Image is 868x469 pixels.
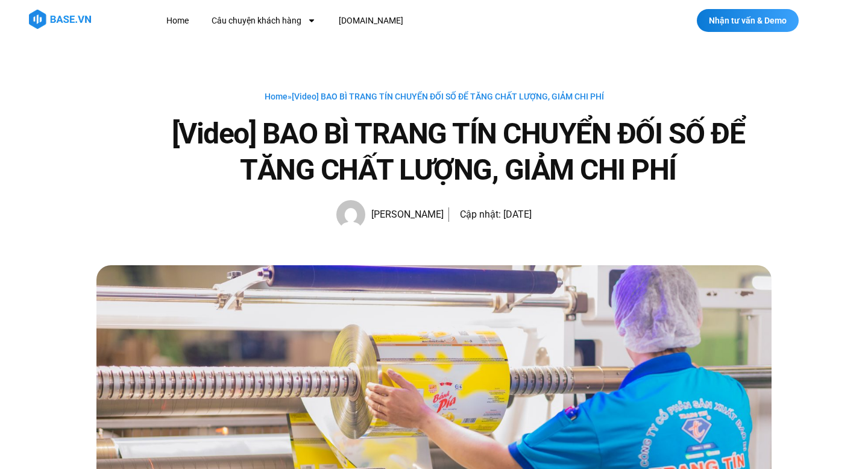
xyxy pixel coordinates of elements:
[365,206,444,223] span: [PERSON_NAME]
[292,92,604,101] span: [Video] BAO BÌ TRANG TÍN CHUYỂN ĐỐI SỐ ĐỂ TĂNG CHẤT LƯỢNG, GIẢM CHI PHÍ
[460,209,501,220] span: Cập nhật:
[265,92,604,101] span: »
[330,10,412,32] a: [DOMAIN_NAME]
[203,10,325,32] a: Câu chuyện khách hàng
[709,16,787,25] span: Nhận tư vấn & Demo
[503,209,532,220] time: [DATE]
[145,116,772,188] h1: [Video] BAO BÌ TRANG TÍN CHUYỂN ĐỐI SỐ ĐỂ TĂNG CHẤT LƯỢNG, GIẢM CHI PHÍ
[336,200,444,229] a: Picture of Hạnh Hoàng [PERSON_NAME]
[265,92,288,101] a: Home
[697,9,799,32] a: Nhận tư vấn & Demo
[157,10,198,32] a: Home
[157,10,620,32] nav: Menu
[336,200,365,229] img: Picture of Hạnh Hoàng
